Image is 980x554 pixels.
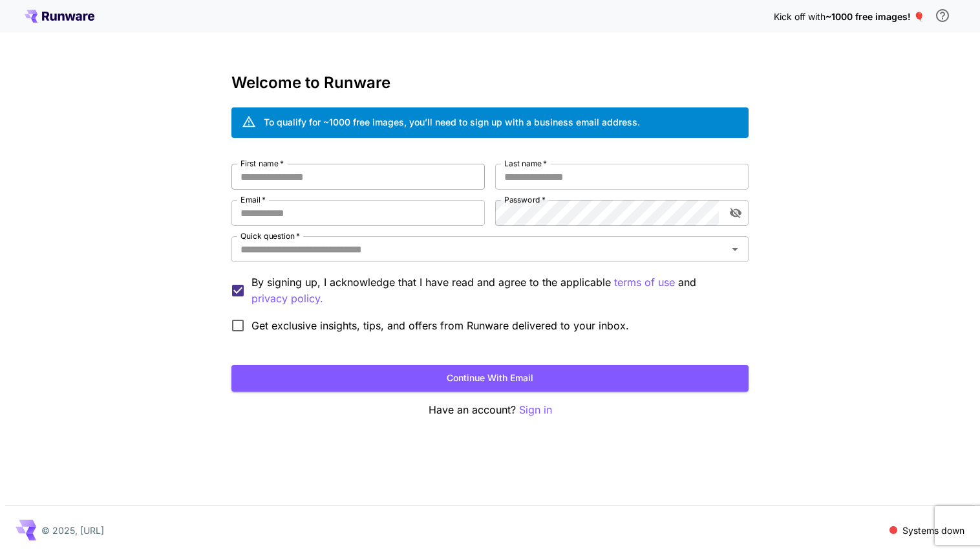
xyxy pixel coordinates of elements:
button: By signing up, I acknowledge that I have read and agree to the applicable and privacy policy. [614,274,675,291]
button: Continue with email [231,365,749,392]
div: To qualify for ~1000 free images, you’ll need to sign up with a business email address. [264,115,640,129]
p: privacy policy. [251,291,323,307]
h3: Welcome to Runware [231,74,749,92]
p: © 2025, [URL] [41,524,104,537]
p: Systems down [902,524,964,537]
label: Password [504,194,546,205]
button: By signing up, I acknowledge that I have read and agree to the applicable terms of use and [251,291,323,307]
p: By signing up, I acknowledge that I have read and agree to the applicable and [251,274,738,307]
button: Sign in [519,402,552,418]
label: Quick question [240,230,300,241]
p: Have an account? [231,402,749,418]
span: Kick off with [774,11,826,22]
button: toggle password visibility [724,201,747,225]
p: terms of use [614,274,675,291]
label: Last name [504,158,547,169]
button: Open [726,240,744,258]
span: Get exclusive insights, tips, and offers from Runware delivered to your inbox. [251,318,629,333]
label: First name [240,158,284,169]
label: Email [240,194,266,205]
button: In order to qualify for free credit, you need to sign up with a business email address and click ... [930,3,955,28]
span: ~1000 free images! 🎈 [826,11,924,22]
